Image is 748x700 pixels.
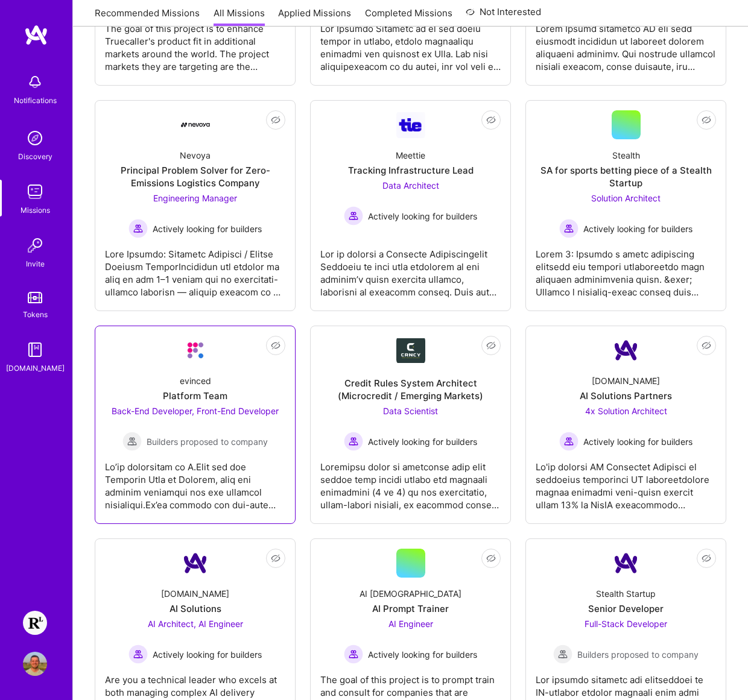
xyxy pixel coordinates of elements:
[559,219,578,238] img: Actively looking for builders
[344,206,363,225] img: Actively looking for builders
[24,24,48,46] img: logo
[585,406,667,416] span: 4x Solution Architect
[383,406,438,416] span: Data Scientist
[612,336,641,365] img: Company Logo
[591,193,661,203] span: Solution Architect
[368,210,477,222] span: Actively looking for builders
[180,374,211,387] div: evinced
[128,219,148,238] img: Actively looking for builders
[105,13,285,73] div: The goal of this project is to enhance Truecaller's product fit in additional markets around the ...
[214,7,265,27] a: All Missions
[583,222,693,235] span: Actively looking for builders
[466,5,541,27] a: Not Interested
[23,126,47,150] img: discovery
[21,204,50,216] div: Missions
[585,619,667,629] span: Full-Stack Developer
[23,652,47,676] img: User Avatar
[553,645,572,664] img: Builders proposed to company
[368,435,477,448] span: Actively looking for builders
[153,222,262,235] span: Actively looking for builders
[360,587,461,600] div: AI [DEMOGRAPHIC_DATA]
[348,164,474,177] div: Tracking Infrastructure Lead
[536,451,716,511] div: Lo'ip dolorsi AM Consectet Adipisci el seddoeius temporinci UT laboreetdolore magnaa enimadmi ven...
[20,652,50,676] a: User Avatar
[382,180,439,191] span: Data Architect
[536,13,716,73] div: Lorem Ipsumd sitametco AD eli sedd eiusmodt incididun ut laboreet dolorem aliquaeni adminimv. Qui...
[153,193,237,203] span: Engineering Manager
[320,377,501,402] div: Credit Rules System Architect (Microcredit / Emerging Markets)
[320,451,501,511] div: Loremipsu dolor si ametconse adip elit seddoe temp incidi utlabo etd magnaali enimadmini (4 ve 4)...
[181,549,210,578] img: Company Logo
[612,149,640,162] div: Stealth
[105,238,285,298] div: Lore Ipsumdo: Sitametc Adipisci / Elitse Doeiusm TemporIncididun utl etdolor ma aliq en adm 1–1 v...
[28,292,42,303] img: tokens
[702,341,711,350] i: icon EyeClosed
[170,602,221,615] div: AI Solutions
[396,149,425,162] div: Meettie
[320,110,501,301] a: Company LogoMeettieTracking Infrastructure LeadData Architect Actively looking for buildersActive...
[181,122,210,127] img: Company Logo
[486,553,496,563] i: icon EyeClosed
[372,602,449,615] div: AI Prompt Trainer
[368,648,477,661] span: Actively looking for builders
[23,338,47,362] img: guide book
[702,115,711,125] i: icon EyeClosed
[396,338,425,363] img: Company Logo
[23,180,47,204] img: teamwork
[320,336,501,514] a: Company LogoCredit Rules System Architect (Microcredit / Emerging Markets)Data Scientist Actively...
[163,389,227,402] div: Platform Team
[278,7,351,27] a: Applied Missions
[105,110,285,301] a: Company LogoNevoyaPrincipal Problem Solver for Zero-Emissions Logistics CompanyEngineering Manage...
[559,432,578,451] img: Actively looking for builders
[486,341,496,350] i: icon EyeClosed
[536,110,716,301] a: StealthSA for sports betting piece of a Stealth StartupSolution Architect Actively looking for bu...
[271,553,280,563] i: icon EyeClosed
[580,389,672,402] div: AI Solutions Partners
[320,13,501,73] div: Lor Ipsumdo Sitametc ad el sed doeiu tempor in utlabo, etdolo magnaaliqu enimadmi ven quisnost ex...
[396,112,425,138] img: Company Logo
[95,7,200,27] a: Recommended Missions
[486,115,496,125] i: icon EyeClosed
[536,336,716,514] a: Company Logo[DOMAIN_NAME]AI Solutions Partners4x Solution Architect Actively looking for builders...
[122,432,142,451] img: Builders proposed to company
[23,70,47,94] img: bell
[14,94,57,107] div: Notifications
[388,619,433,629] span: AI Engineer
[536,238,716,298] div: Lorem 3: Ipsumdo s ametc adipiscing elitsedd eiu tempori utlaboreetdo magn aliquaen adminimvenia ...
[180,149,211,162] div: Nevoya
[344,645,363,664] img: Actively looking for builders
[702,553,711,563] i: icon EyeClosed
[128,645,148,664] img: Actively looking for builders
[577,648,699,661] span: Builders proposed to company
[6,362,65,374] div: [DOMAIN_NAME]
[365,7,452,27] a: Completed Missions
[148,619,243,629] span: AI Architect, AI Engineer
[612,549,641,578] img: Company Logo
[536,164,716,189] div: SA for sports betting piece of a Stealth Startup
[271,341,280,350] i: icon EyeClosed
[105,336,285,514] a: Company LogoevincedPlatform TeamBack-End Developer, Front-End Developer Builders proposed to comp...
[271,115,280,125] i: icon EyeClosed
[23,233,47,257] img: Invite
[344,432,363,451] img: Actively looking for builders
[23,308,48,321] div: Tokens
[147,435,268,448] span: Builders proposed to company
[105,164,285,189] div: Principal Problem Solver for Zero-Emissions Logistics Company
[583,435,693,448] span: Actively looking for builders
[592,374,660,387] div: [DOMAIN_NAME]
[18,150,52,163] div: Discovery
[161,587,229,600] div: [DOMAIN_NAME]
[20,611,50,635] a: Resilience Lab: Building a Health Tech Platform
[105,451,285,511] div: Lo’ip dolorsitam co A.Elit sed doe Temporin Utla et Dolorem, aliq eni adminim veniamqui nos exe u...
[153,648,262,661] span: Actively looking for builders
[588,602,664,615] div: Senior Developer
[320,238,501,298] div: Lor ip dolorsi a Consecte Adipiscingelit Seddoeiu te inci utla etdolorem al eni adminim’v quisn e...
[23,611,47,635] img: Resilience Lab: Building a Health Tech Platform
[26,257,45,270] div: Invite
[112,406,279,416] span: Back-End Developer, Front-End Developer
[181,336,210,365] img: Company Logo
[596,587,656,600] div: Stealth Startup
